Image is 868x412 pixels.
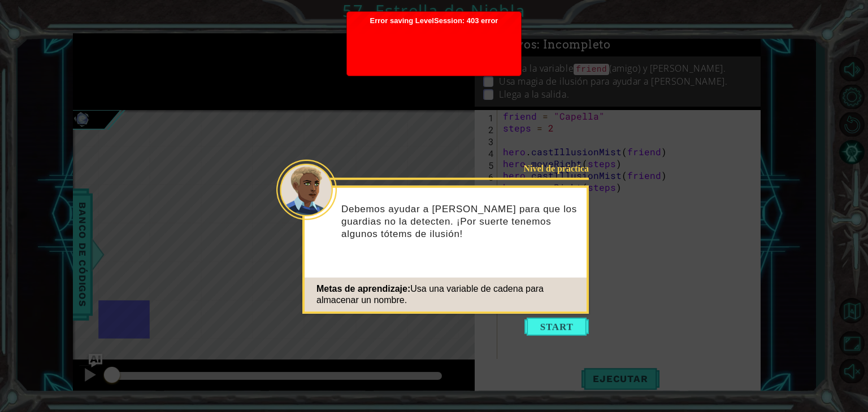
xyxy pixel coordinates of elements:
[341,203,579,240] p: Debemos ayudar a [PERSON_NAME] para que los guardias no la detecten. ¡Por suerte tenemos algunos ...
[524,318,589,336] button: Start
[370,16,498,25] span: Error saving LevelSession: 403 error
[316,284,544,305] span: Usa una variable de cadena para almacenar un nombre.
[517,163,589,174] div: Nivel de práctica
[316,284,410,293] span: Metas de aprendizaje:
